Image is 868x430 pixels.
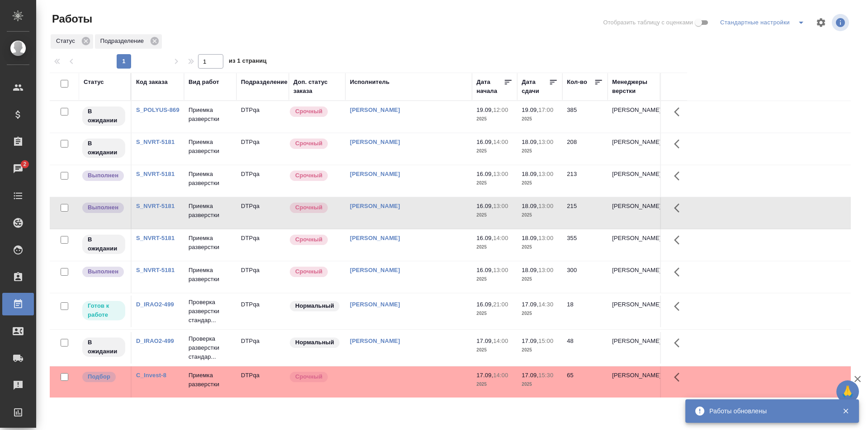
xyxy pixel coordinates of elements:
p: Приемка разверстки [189,266,232,284]
a: S_NVRT-5181 [136,139,175,145]
p: 2025 [476,380,513,389]
td: 213 [562,165,608,197]
button: 🙏 [836,380,859,403]
button: Закрыть [836,407,855,415]
p: [PERSON_NAME] [612,138,656,147]
p: Приемка разверстки [189,371,232,389]
div: Исполнитель завершил работу [81,202,126,214]
p: 17:00 [538,106,553,113]
p: 2025 [522,309,558,318]
p: 2025 [522,380,558,389]
div: Исполнитель может приступить к работе [81,300,126,321]
p: Приемка разверстки [189,234,232,252]
div: Исполнитель [350,78,390,87]
div: Исполнитель назначен, приступать к работе пока рано [81,337,126,358]
p: 2025 [476,179,513,188]
div: Подразделение [95,34,162,49]
p: 2025 [476,243,513,252]
p: 16.09, [476,203,493,209]
div: Вид работ [189,78,219,87]
a: S_NVRT-5181 [136,235,175,241]
p: 15:30 [538,372,553,379]
td: 18 [562,296,608,327]
td: 215 [562,197,608,229]
p: В ожидании [88,139,120,157]
div: Работы обновлены [709,407,829,416]
p: 16.09, [476,235,493,241]
td: DTPqa [236,101,289,133]
div: Дата сдачи [522,78,549,96]
button: Здесь прячутся важные кнопки [669,133,690,155]
div: Менеджеры верстки [612,78,656,96]
a: [PERSON_NAME] [350,203,400,209]
span: Отобразить таблицу с оценками [603,18,693,27]
p: 13:00 [538,267,553,273]
div: Статус [84,78,104,87]
p: 16.09, [476,171,493,177]
p: Подбор [88,372,110,381]
p: 17.09, [522,301,538,308]
p: 2025 [476,211,513,220]
p: 13:00 [538,203,553,209]
span: 2 [18,160,32,169]
p: Срочный [295,267,322,276]
p: 13:00 [493,171,508,177]
td: 385 [562,101,608,133]
div: Кол-во [567,78,587,87]
p: 14:00 [493,139,508,145]
p: 18.09, [522,203,538,209]
p: 17.09, [522,372,538,379]
p: 18.09, [522,171,538,177]
p: 14:00 [493,235,508,241]
button: Здесь прячутся важные кнопки [669,332,690,354]
p: Статус [56,37,78,46]
td: 355 [562,229,608,261]
td: 208 [562,133,608,165]
a: [PERSON_NAME] [350,171,400,177]
p: 2025 [522,243,558,252]
p: 2025 [476,115,513,124]
p: Срочный [295,203,322,212]
button: Здесь прячутся важные кнопки [669,197,690,219]
p: 14:00 [493,338,508,344]
p: 21:00 [493,301,508,308]
p: Проверка разверстки стандар... [189,334,232,361]
p: Срочный [295,139,322,148]
td: 48 [562,332,608,364]
p: 13:00 [493,203,508,209]
p: 2025 [522,275,558,284]
p: 2025 [522,115,558,124]
span: Настроить таблицу [810,12,832,33]
p: В ожидании [88,338,120,356]
div: Доп. статус заказа [293,78,341,96]
p: [PERSON_NAME] [612,337,656,346]
a: [PERSON_NAME] [350,267,400,273]
p: 2025 [522,346,558,355]
p: 17.09, [476,338,493,344]
td: DTPqa [236,229,289,261]
p: 2025 [476,275,513,284]
button: Здесь прячутся важные кнопки [669,366,690,388]
p: [PERSON_NAME] [612,300,656,309]
p: Выполнен [88,203,118,212]
p: 19.09, [522,106,538,113]
p: 16.09, [476,267,493,273]
p: 13:00 [538,235,553,241]
p: 18.09, [522,139,538,145]
p: 13:00 [538,139,553,145]
p: В ожидании [88,107,120,125]
a: [PERSON_NAME] [350,301,400,308]
p: 2025 [476,309,513,318]
p: 17.09, [522,338,538,344]
p: Срочный [295,372,322,381]
a: S_POLYUS-869 [136,106,179,113]
span: 🙏 [840,382,855,401]
p: Приемка разверстки [189,106,232,124]
div: Можно подбирать исполнителей [81,371,126,383]
td: DTPqa [236,197,289,229]
div: Исполнитель завершил работу [81,170,126,182]
p: Нормальный [295,301,334,310]
p: Приемка разверстки [189,138,232,156]
p: 18.09, [522,235,538,241]
a: [PERSON_NAME] [350,235,400,241]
